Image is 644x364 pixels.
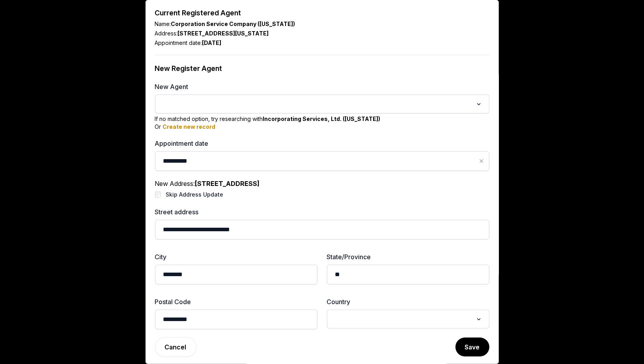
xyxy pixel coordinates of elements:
input: Datepicker input [155,151,489,171]
input: Search for option [332,314,473,325]
div: Address: [155,30,489,37]
b: Corporation Service Company ([US_STATE]) [171,20,295,27]
label: State/Province [327,252,489,262]
div: Search for option [331,312,485,326]
label: Country [327,297,489,306]
label: Postal Code [155,297,317,306]
a: Cancel [155,337,196,357]
div: New Address: [155,179,489,188]
div: Appointment date: [155,39,489,47]
div: Name: [155,20,489,28]
label: Appointment date [155,139,489,148]
div: New Register Agent [155,55,489,82]
label: City [155,252,317,262]
input: Search for option [160,98,473,110]
label: Street address [155,207,489,217]
button: Save [455,338,489,357]
b: [STREET_ADDRESS] [195,180,260,188]
div: If no matched option, try researching with Or [155,115,489,131]
a: Create new record [163,123,216,130]
b: [DATE] [202,39,222,46]
label: New Agent [155,82,489,91]
b: [STREET_ADDRESS][US_STATE] [178,30,269,37]
div: Current Registered Agent [155,7,489,19]
label: Skip Address Update [166,191,223,198]
div: Search for option [159,97,485,111]
b: Incorporating Services, Ltd. ([US_STATE]) [263,115,381,122]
